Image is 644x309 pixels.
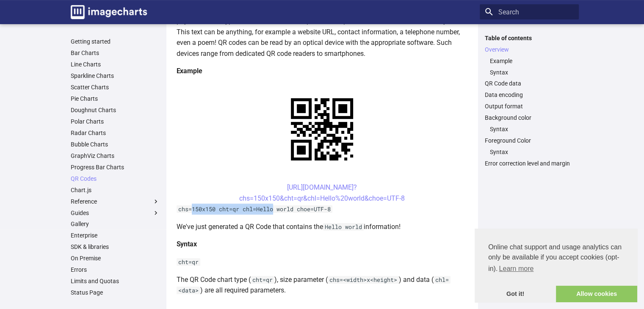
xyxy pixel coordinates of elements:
a: Pie Charts [71,95,160,102]
a: QR Codes [71,175,160,182]
a: GraphViz Charts [71,152,160,160]
code: cht=qr [251,276,274,284]
a: Radar Charts [71,129,160,137]
a: Overview [485,46,574,53]
a: Sparkline Charts [71,72,160,80]
a: Enterprise [71,232,160,239]
a: Syntax [490,125,574,133]
a: Syntax [490,69,574,76]
a: Gallery [71,220,160,228]
a: Limits and Quotas [71,277,160,285]
nav: Overview [485,57,574,76]
a: Syntax [490,148,574,156]
a: learn more about cookies [498,262,535,275]
p: The QR Code chart type ( ), size parameter ( ) and data ( ) are all required parameters. [177,274,468,296]
code: cht=qr [177,258,200,266]
a: Scatter Charts [71,83,160,91]
h4: Example [177,66,468,77]
a: allow cookies [556,286,637,303]
div: cookieconsent [475,229,637,302]
a: Progress Bar Charts [71,163,160,171]
a: SDK & libraries [71,243,160,251]
label: Reference [71,198,160,205]
a: Errors [71,266,160,273]
a: Foreground Color [485,137,574,144]
nav: Foreground Color [485,148,574,156]
p: QR codes are a popular type of two-dimensional barcode. They are also known as hardlinks or physi... [177,5,468,59]
a: Status Page [71,289,160,296]
a: Error correction level and margin [485,160,574,167]
span: Online chat support and usage analytics can only be available if you accept cookies (opt-in). [488,242,624,275]
label: Table of contents [480,34,579,42]
input: Search [480,4,579,19]
a: Data encoding [485,91,574,99]
p: We've just generated a QR Code that contains the information! [177,221,468,232]
a: dismiss cookie message [475,286,556,303]
a: On Premise [71,254,160,262]
a: Example [490,57,574,65]
nav: Background color [485,125,574,133]
a: Polar Charts [71,118,160,125]
a: Chart.js [71,186,160,194]
nav: Table of contents [480,34,579,168]
a: Doughnut Charts [71,106,160,114]
h4: Syntax [177,239,468,250]
code: chs=<width>x<height> [328,276,399,284]
a: QR Code data [485,80,574,87]
code: chs=150x150 cht=qr chl=Hello world choe=UTF-8 [177,205,332,213]
img: logo [71,5,147,19]
code: Hello world [323,223,364,231]
a: [URL][DOMAIN_NAME]?chs=150x150&cht=qr&chl=Hello%20world&choe=UTF-8 [239,183,405,202]
a: Image-Charts documentation [67,2,150,22]
a: Bubble Charts [71,141,160,148]
a: Getting started [71,38,160,45]
label: Guides [71,209,160,217]
a: Background color [485,114,574,121]
a: Output format [485,102,574,110]
a: Bar Charts [71,49,160,57]
a: Line Charts [71,61,160,68]
img: chart [276,83,368,175]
